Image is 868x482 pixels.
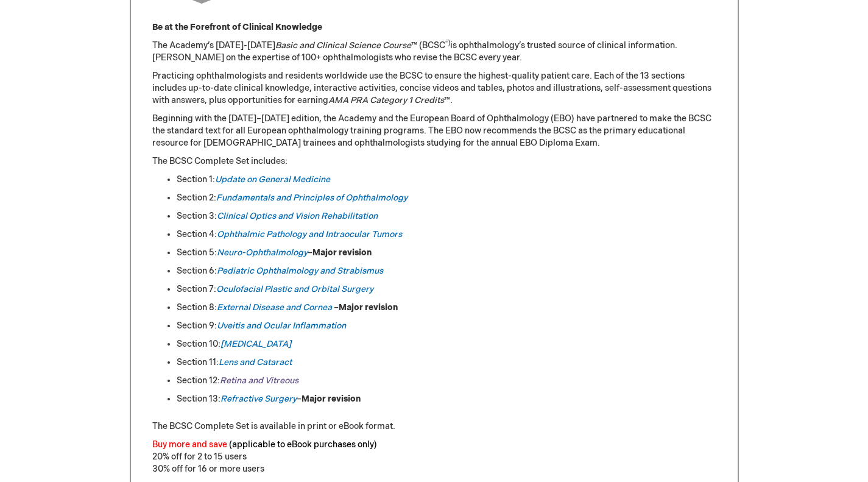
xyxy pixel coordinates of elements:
[177,210,716,222] li: Section 3:
[217,247,308,258] a: Neuro-Ophthalmology
[177,320,716,332] li: Section 9:
[177,265,716,277] li: Section 6:
[217,229,402,239] a: Ophthalmic Pathology and Intraocular Tumors
[177,192,716,204] li: Section 2:
[445,40,450,47] sup: ®)
[152,155,716,168] p: The BCSC Complete Set includes:
[215,174,330,185] a: Update on General Medicine
[217,321,346,331] a: Uveitis and Ocular Inflammation
[216,193,408,203] a: Fundamentals and Principles of Ophthalmology
[219,357,292,367] a: Lens and Cataract
[217,266,383,276] a: Pediatric Ophthalmology and Strabismus
[177,338,716,350] li: Section 10:
[177,247,716,259] li: Section 5: –
[221,339,291,349] a: [MEDICAL_DATA]
[152,420,716,433] p: The BCSC Complete Set is available in print or eBook format.
[220,375,298,386] a: Retina and Vitreous
[328,95,444,105] em: AMA PRA Category 1 Credits
[312,247,372,258] strong: Major revision
[275,40,411,51] em: Basic and Clinical Science Course
[302,394,361,404] strong: Major revision
[216,284,373,294] a: Oculofacial Plastic and Orbital Surgery
[339,302,398,313] strong: Major revision
[177,375,716,387] li: Section 12:
[152,22,322,32] strong: Be at the Forefront of Clinical Knowledge
[217,302,332,313] a: External Disease and Cornea
[152,439,227,450] font: Buy more and save
[177,174,716,186] li: Section 1:
[177,393,716,405] li: Section 13: –
[177,356,716,369] li: Section 11:
[177,229,716,241] li: Section 4:
[177,302,716,314] li: Section 8: –
[152,439,716,475] p: 20% off for 2 to 15 users 30% off for 16 or more users
[152,113,716,149] p: Beginning with the [DATE]–[DATE] edition, the Academy and the European Board of Ophthalmology (EB...
[152,40,716,64] p: The Academy’s [DATE]-[DATE] ™ (BCSC is ophthalmology’s trusted source of clinical information. [P...
[221,394,297,404] a: Refractive Surgery
[217,211,378,221] a: Clinical Optics and Vision Rehabilitation
[229,439,377,450] font: (applicable to eBook purchases only)
[152,70,716,107] p: Practicing ophthalmologists and residents worldwide use the BCSC to ensure the highest-quality pa...
[177,283,716,296] li: Section 7:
